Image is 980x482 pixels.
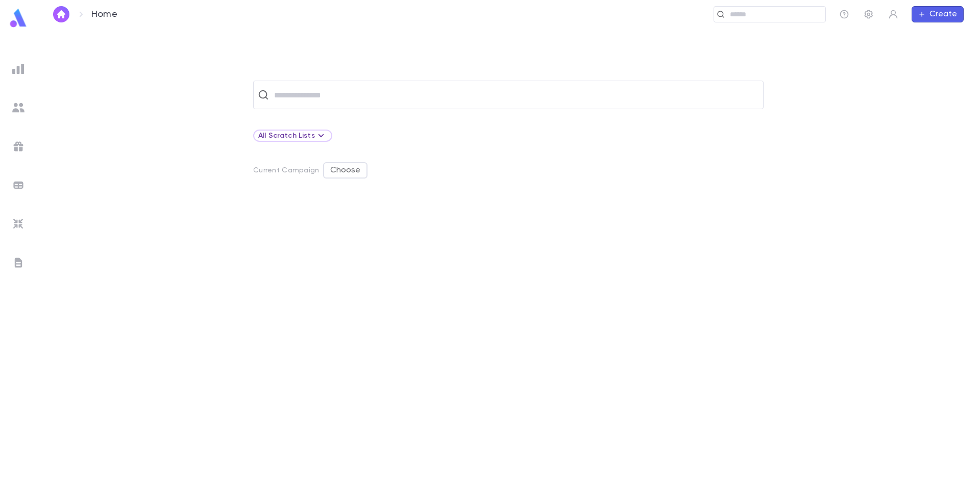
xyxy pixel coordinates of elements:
button: Create [912,6,964,22]
img: students_grey.60c7aba0da46da39d6d829b817ac14fc.svg [12,102,24,114]
img: letters_grey.7941b92b52307dd3b8a917253454ce1c.svg [12,257,24,269]
p: Home [91,9,117,20]
button: Choose [323,162,367,179]
p: Current Campaign [253,166,319,174]
img: campaigns_grey.99e729a5f7ee94e3726e6486bddda8f1.svg [12,140,24,153]
img: batches_grey.339ca447c9d9533ef1741baa751efc33.svg [12,179,24,191]
div: All Scratch Lists [253,130,332,142]
img: reports_grey.c525e4749d1bce6a11f5fe2a8de1b229.svg [12,63,24,75]
div: All Scratch Lists [258,130,327,142]
img: home_white.a664292cf8c1dea59945f0da9f25487c.svg [55,10,67,18]
img: logo [8,8,29,28]
img: imports_grey.530a8a0e642e233f2baf0ef88e8c9fcb.svg [12,218,24,230]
